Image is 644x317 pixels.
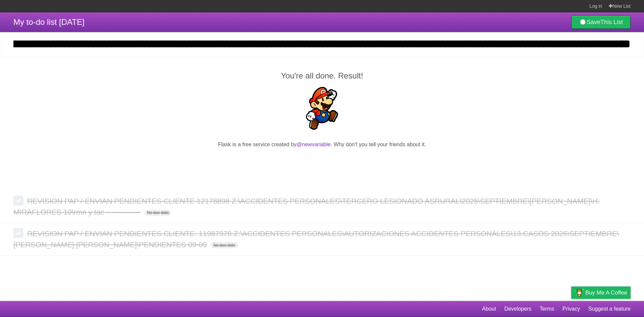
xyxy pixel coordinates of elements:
a: Suggest a feature [588,303,631,315]
span: REVISION PAP / ENVIAN PENDIENTES CLIENTE 12178898 Z:\ACCIDENTES PERSONALES\TERCERO LESIONADO ASRU... [13,197,600,216]
iframe: X Post Button [310,157,334,166]
a: Terms [540,303,554,315]
span: No due date [211,242,238,248]
b: This List [600,19,623,25]
h2: You're all done. Result! [13,70,631,82]
span: Buy me a coffee [585,287,627,299]
a: SaveThis List [571,15,631,29]
a: @newvariable [297,142,331,147]
label: Done [13,228,23,238]
a: Buy me a coffee [571,286,631,299]
a: Privacy [562,303,580,315]
a: Developers [504,303,531,315]
label: Done [13,196,23,206]
span: My to-do list [DATE] [13,17,85,27]
span: No due date [144,210,171,216]
img: Super Mario [301,87,343,130]
img: Buy me a coffee [575,287,584,298]
span: REVISION PAP / ENVIAN PENDIENTES CLIENTE. 11987970 Z:\ACCIDENTES PERSONALES\AUTORIZACIONES ACCIDE... [13,229,619,249]
p: Flask is a free service created by . Why don't you tell your friends about it. [13,141,631,149]
a: About [482,303,496,315]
